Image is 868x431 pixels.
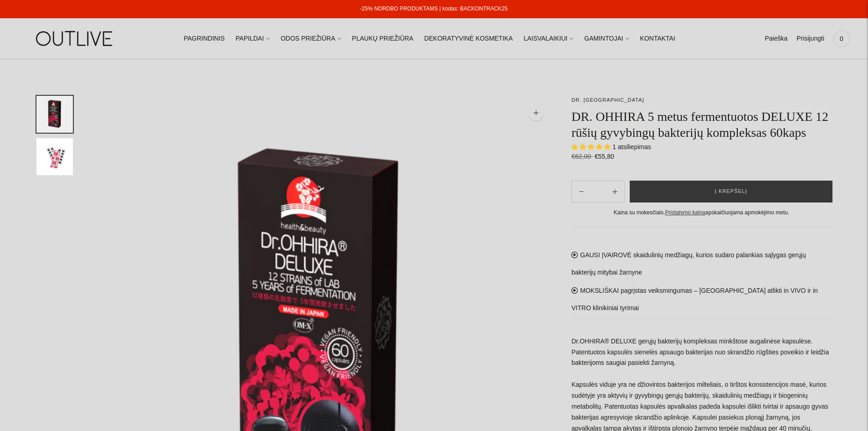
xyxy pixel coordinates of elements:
a: KONTAKTAI [640,29,675,49]
a: PLAUKŲ PRIEŽIŪRA [352,29,414,49]
button: Add product quantity [572,181,591,203]
a: 0 [833,29,850,49]
span: 1 atsiliepimas [612,143,651,151]
a: PAGRINDINIS [184,29,225,49]
button: Subtract product quantity [605,181,625,203]
span: 5.00 stars [571,143,612,151]
a: PAPILDAI [236,29,270,49]
span: €55,80 [595,153,614,160]
a: ODOS PRIEŽIŪRA [281,29,341,49]
a: GAMINTOJAI [584,29,629,49]
button: Į krepšelį [630,181,832,203]
a: DEKORATYVINĖ KOSMETIKA [424,29,513,49]
div: Kaina su mokesčiais. apskaičiuojama apmokėjimo metu. [571,208,832,218]
h1: DR. OHHIRA 5 metus fermentuotos DELUXE 12 rūšių gyvybingų bakterijų kompleksas 60kaps [571,109,832,140]
a: Prisijungti [796,29,824,49]
button: Translation missing: en.general.accessibility.image_thumbail [36,138,73,175]
a: -25% NORDBO PRODUKTAMS | kodas: BACKONTRACK25 [360,5,508,12]
span: Į krepšelį [715,187,747,196]
s: €62,00 [571,153,593,160]
input: Product quantity [591,185,605,198]
a: Pristatymo kaina [665,209,706,216]
a: DR. [GEOGRAPHIC_DATA] [571,97,644,103]
a: Paieška [765,29,787,49]
img: OUTLIVE [18,23,132,54]
span: 0 [835,32,848,45]
a: LAISVALAIKIUI [524,29,573,49]
button: Translation missing: en.general.accessibility.image_thumbail [36,96,73,133]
